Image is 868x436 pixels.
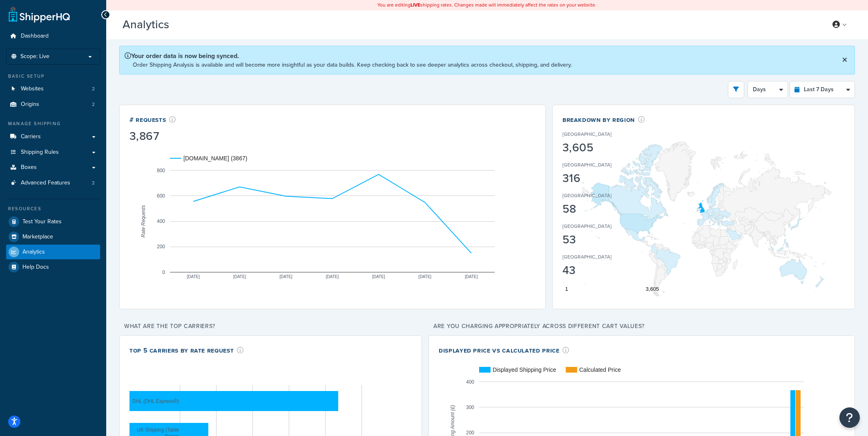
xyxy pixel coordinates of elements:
span: 2 [92,180,95,187]
text: 200 [466,430,474,436]
div: 3,605 [562,142,637,153]
p: [GEOGRAPHIC_DATA] [562,253,611,261]
span: Dashboard [21,33,49,40]
li: Origins [6,97,100,112]
text: 3,605 [646,286,659,292]
text: Displayed Shipping Price [493,366,556,373]
text: 300 [466,405,474,410]
a: Origins2 [6,97,100,112]
text: 400 [466,379,474,384]
a: Shipping Rules [6,145,100,160]
text: 0 [162,269,165,275]
div: Displayed Price vs Calculated Price [439,346,569,355]
div: Breakdown by Region [562,115,645,124]
button: open filter drawer [728,81,744,98]
text: [DATE] [372,274,385,279]
li: Advanced Features [6,175,100,191]
text: DHL (DHL Express®) [132,398,179,404]
svg: A chart. [129,144,536,299]
span: Advanced Features [21,180,70,187]
p: [GEOGRAPHIC_DATA] [562,161,611,169]
div: 43 [562,265,637,276]
span: Websites [21,85,44,92]
div: 58 [562,203,637,215]
text: [DATE] [326,274,339,279]
span: 2 [92,85,95,92]
div: Basic Setup [6,73,100,80]
p: Your order data is now being synced. [125,51,572,61]
text: [DOMAIN_NAME] (3867) [183,155,247,162]
div: Manage Shipping [6,120,100,127]
a: Carriers [6,129,100,144]
div: Resources [6,205,100,212]
text: [DATE] [233,274,246,279]
li: Websites [6,81,100,97]
p: [GEOGRAPHIC_DATA] [562,130,611,138]
div: Top 5 Carriers by Rate Request [129,346,244,355]
span: Boxes [21,164,37,171]
span: Beta [171,21,199,31]
a: Marketplace [6,229,100,244]
a: Dashboard [6,29,100,44]
a: Analytics [6,245,100,259]
text: [DATE] [419,274,432,279]
svg: A chart. [562,142,845,297]
span: Marketplace [22,234,53,240]
a: Websites2 [6,81,100,97]
span: Help Docs [22,264,49,271]
span: Test Your Rates [22,218,62,225]
a: Boxes [6,160,100,175]
text: Rate Requests [141,205,146,237]
h3: Analytics [123,18,814,31]
text: 600 [157,193,165,199]
div: 3,867 [129,130,176,142]
a: Test Your Rates [6,214,100,229]
span: Origins [21,101,39,108]
div: 53 [562,234,637,245]
span: Carriers [21,133,41,140]
text: 1 [565,286,568,292]
div: 316 [562,173,637,184]
span: Scope: Live [20,53,49,60]
b: LIVE [411,1,421,9]
text: Calculated Price [579,366,621,373]
text: 200 [157,244,165,249]
button: Open Resource Center [839,407,860,428]
p: [GEOGRAPHIC_DATA] [562,222,611,230]
p: Order Shipping Analysis is available and will become more insightful as your data builds. Keep ch... [133,61,572,69]
text: [DATE] [279,274,292,279]
div: # Requests [129,115,176,124]
text: [DATE] [187,274,200,279]
text: [DATE] [465,274,478,279]
text: 800 [157,167,165,173]
p: What are the top carriers? [119,321,422,332]
a: Advanced Features2 [6,175,100,191]
p: [GEOGRAPHIC_DATA] [562,192,611,199]
span: Analytics [22,249,45,256]
a: Help Docs [6,260,100,274]
span: 2 [92,101,95,108]
p: Are you charging appropriately across different cart values? [428,321,855,332]
text: 400 [157,218,165,224]
text: UK Shipping (Table [137,427,179,432]
span: Shipping Rules [21,149,59,156]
